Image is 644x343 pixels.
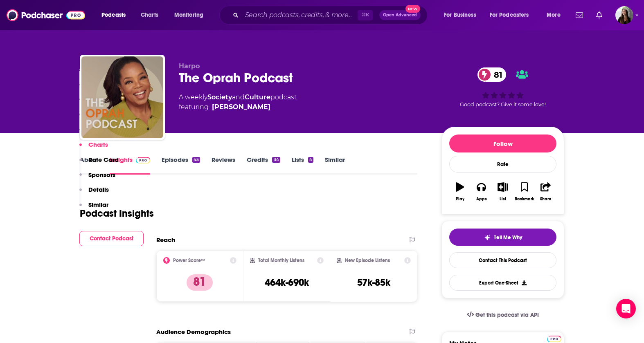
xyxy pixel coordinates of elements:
[179,102,297,112] span: featuring
[484,9,541,22] button: open menu
[405,5,420,13] span: New
[141,9,158,21] span: Charts
[616,299,636,318] div: Open Intercom Messenger
[173,258,205,263] h2: Power Score™
[258,258,304,263] h2: Total Monthly Listens
[88,186,109,193] p: Details
[265,276,309,289] h3: 464k-690k
[192,157,200,163] div: 45
[187,274,213,291] p: 81
[169,9,214,22] button: open menu
[79,186,109,201] button: Details
[272,157,280,163] div: 34
[593,8,606,22] a: Show notifications dropdown
[7,7,85,23] img: Podchaser - Follow, Share and Rate Podcasts
[456,197,464,202] div: Play
[96,9,136,22] button: open menu
[476,197,487,202] div: Apps
[449,229,556,246] button: tell me why sparkleTell Me Why
[484,234,491,241] img: tell me why sparkle
[513,177,535,206] button: Bookmark
[572,8,586,22] a: Show notifications dropdown
[486,67,507,82] span: 81
[232,93,245,101] span: and
[441,62,564,113] div: 81Good podcast? Give it some love!
[444,9,476,21] span: For Business
[325,156,345,175] a: Similar
[449,275,556,291] button: Export One-Sheet
[547,334,561,342] a: Pro website
[460,305,545,325] a: Get this podcast via API
[540,197,551,202] div: Share
[162,156,200,175] a: Episodes45
[615,6,633,24] span: Logged in as bnmartinn
[292,156,313,175] a: Lists4
[174,9,203,21] span: Monitoring
[358,10,373,20] span: ⌘ K
[494,234,522,241] span: Tell Me Why
[547,9,561,21] span: More
[492,177,513,206] button: List
[449,156,556,173] div: Rate
[449,252,556,268] a: Contact This Podcast
[156,328,231,336] h2: Audience Demographics
[242,9,358,22] input: Search podcasts, credits, & more...
[345,258,390,263] h2: New Episode Listens
[88,156,119,164] p: Rate Card
[383,13,417,17] span: Open Advanced
[212,156,235,175] a: Reviews
[245,93,270,101] a: Culture
[79,201,108,216] button: Similar
[547,336,561,342] img: Podchaser Pro
[88,201,108,208] p: Similar
[477,67,507,82] a: 81
[357,276,390,289] h3: 57k-85k
[308,157,313,163] div: 4
[79,231,144,246] button: Contact Podcast
[135,9,163,22] a: Charts
[471,177,492,206] button: Apps
[227,6,435,25] div: Search podcasts, credits, & more...
[615,6,633,24] button: Show profile menu
[88,171,115,179] p: Sponsors
[515,197,534,202] div: Bookmark
[490,9,529,21] span: For Podcasters
[179,62,200,70] span: Harpo
[156,236,175,244] h2: Reach
[379,10,421,20] button: Open AdvancedNew
[449,135,556,152] button: Follow
[541,9,571,22] button: open menu
[207,93,232,101] a: Society
[475,312,539,318] span: Get this podcast via API
[460,101,546,108] span: Good podcast? Give it some love!
[449,177,471,206] button: Play
[615,6,633,24] img: User Profile
[179,92,297,112] div: A weekly podcast
[79,156,119,171] button: Rate Card
[535,177,556,206] button: Share
[500,197,506,202] div: List
[438,9,486,22] button: open menu
[79,171,115,186] button: Sponsors
[101,9,126,21] span: Podcasts
[212,102,270,112] a: Oprah Winfrey
[247,156,280,175] a: Credits34
[81,56,163,138] img: The Oprah Podcast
